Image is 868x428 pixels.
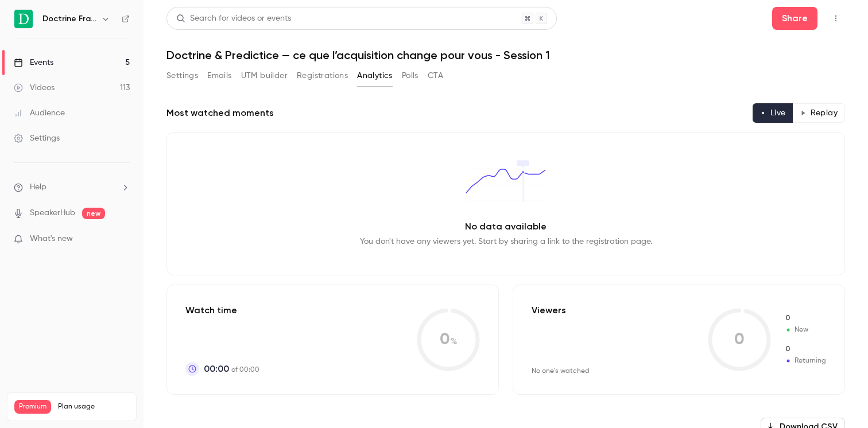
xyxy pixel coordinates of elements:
h1: Doctrine & Predictice — ce que l’acquisition change pour vous - Session 1 [166,48,845,62]
div: Audience [14,107,65,119]
h2: Most watched moments [166,106,274,120]
button: Polls [402,67,418,85]
p: You don't have any viewers yet. Start by sharing a link to the registration page. [360,236,652,247]
p: of 00:00 [204,362,259,376]
div: Settings [14,133,60,144]
span: new [82,208,105,219]
p: Watch time [185,304,259,317]
button: CTA [428,67,443,85]
button: Registrations [297,67,348,85]
button: Settings [166,67,198,85]
button: Live [753,103,793,123]
span: Premium [14,400,51,414]
p: Viewers [532,304,566,317]
div: Search for videos or events [176,13,291,25]
button: Share [772,7,817,30]
div: Videos [14,82,55,94]
h6: Doctrine France [42,13,96,25]
a: SpeakerHub [30,207,75,219]
div: Events [14,57,53,68]
span: New [785,313,826,324]
img: Doctrine France [14,10,33,28]
div: No one's watched [532,367,590,376]
button: UTM builder [241,67,288,85]
button: Analytics [357,67,393,85]
span: What's new [30,233,73,245]
span: 00:00 [204,362,229,376]
span: Help [30,181,46,193]
button: Replay [793,103,845,123]
span: Plan usage [58,402,129,411]
button: Emails [207,67,231,85]
span: Returning [785,344,826,355]
span: New [785,325,826,335]
li: help-dropdown-opener [14,181,130,193]
span: Returning [785,356,826,366]
p: No data available [465,220,547,234]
